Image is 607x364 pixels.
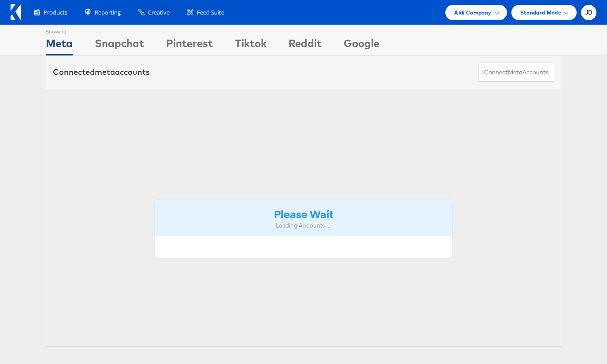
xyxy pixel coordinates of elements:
[46,25,73,36] div: Showing
[161,221,446,230] div: Loading Accounts ....
[148,8,170,17] span: Creative
[585,10,592,15] span: JB
[44,8,67,17] span: Products
[197,8,224,17] span: Feed Suite
[478,63,554,82] button: ConnectmetaAccounts
[95,67,115,77] span: meta
[46,36,73,55] div: Meta
[235,36,266,55] div: Tiktok
[344,36,379,55] div: Google
[454,8,491,17] span: Aldi Company
[166,36,213,55] div: Pinterest
[274,206,333,221] strong: Please Wait
[95,36,144,55] div: Snapchat
[520,8,561,17] span: Standard Mode
[289,36,322,55] div: Reddit
[95,8,121,17] span: Reporting
[508,68,522,77] span: meta
[53,66,150,78] div: Connected accounts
